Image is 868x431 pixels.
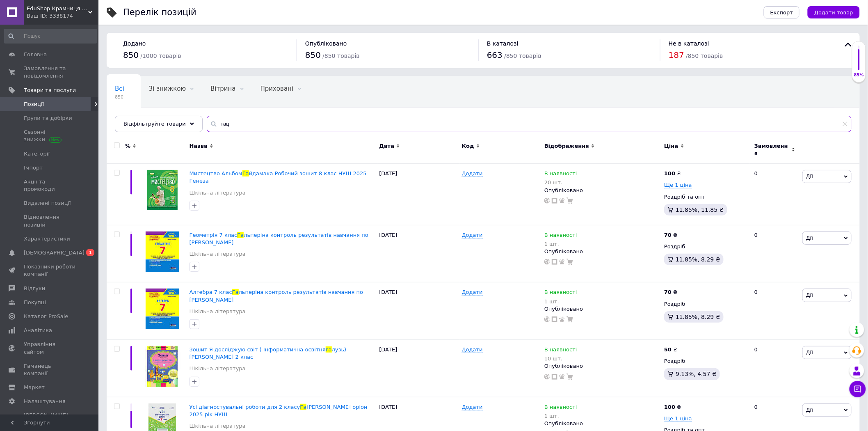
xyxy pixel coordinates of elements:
[237,232,244,238] span: Га
[24,178,76,193] span: Акції та промокоди
[142,346,183,387] img: Зошит Я досліджую світ ( Інформатична освітня галузь) Антонова 2 клас
[24,65,76,80] span: Замовлення та повідомлення
[504,53,541,59] span: / 850 товарів
[462,346,483,353] span: Додати
[664,346,672,353] b: 50
[664,142,678,150] span: Ціна
[190,404,368,417] span: [PERSON_NAME] оріон 2025 рік НУШ
[86,249,94,256] span: 1
[664,415,692,422] span: Ще 1 ціна
[322,53,359,59] span: / 850 товарів
[806,407,813,413] span: Дії
[850,381,866,397] button: Чат з покупцем
[24,101,44,108] span: Позиції
[190,422,246,430] a: Шкільна література
[123,40,146,47] span: Додано
[123,8,196,17] div: Перелік позицій
[487,40,519,47] span: В каталозі
[24,398,66,405] span: Налаштування
[24,128,76,143] span: Сезонні знижки
[544,232,577,241] span: В наявності
[544,346,577,355] span: В наявності
[749,164,800,225] div: 0
[664,193,747,201] div: Роздріб та опт
[190,170,367,184] span: йдамака Робочий зошит 8 клас НУШ 2025 Генеза
[676,314,720,320] span: 11.85%, 8.29 ₴
[544,142,589,150] span: Відображення
[754,142,790,157] span: Замовлення
[27,12,98,20] div: Ваш ID: 3338174
[544,355,577,362] div: 10 шт.
[300,404,307,410] span: Га
[544,404,577,413] span: В наявності
[676,371,717,377] span: 9.13%, 4.57 ₴
[24,341,76,355] span: Управління сайтом
[664,403,681,411] div: ₴
[24,249,85,257] span: [DEMOGRAPHIC_DATA]
[24,115,72,122] span: Групи та добірки
[814,9,853,16] span: Додати товар
[544,248,660,255] div: Опубліковано
[664,289,677,296] div: ₴
[664,170,681,177] div: ₴
[190,289,363,303] span: льперіна контроль результатів навчання по [PERSON_NAME]
[115,85,124,92] span: Всі
[115,94,124,100] span: 850
[125,142,130,150] span: %
[664,346,677,353] div: ₴
[806,235,813,241] span: Дії
[24,51,47,58] span: Головна
[806,173,813,179] span: Дії
[544,241,577,247] div: 1 шт.
[190,308,246,315] a: Шкільна література
[377,282,460,340] div: [DATE]
[462,170,483,177] span: Додати
[190,189,246,197] a: Шкільна література
[190,232,368,245] span: льперіна контроль результатів навчання по [PERSON_NAME]
[676,256,720,263] span: 11.85%, 8.29 ₴
[24,213,76,228] span: Відновлення позицій
[190,404,300,410] span: Усі діагностувальні роботи для 2 класу
[749,282,800,340] div: 0
[190,232,368,245] a: Геометрія 7 класГальперіна контроль результатів навчання по [PERSON_NAME]
[190,232,238,238] span: Геометрія 7 клас
[115,116,158,124] span: Опубліковані
[664,358,747,365] div: Роздріб
[4,29,97,44] input: Пошук
[232,289,239,295] span: Га
[377,225,460,282] div: [DATE]
[24,150,50,158] span: Категорії
[24,235,70,243] span: Характеристики
[808,6,860,18] button: Додати товар
[24,313,68,320] span: Каталог ProSale
[146,289,179,329] img: Алгебра 7 клас Гальперіна контроль результатів навчання по НУШ Літера
[207,116,852,132] input: Пошук по назві позиції, артикулу і пошуковим запитам
[190,346,347,360] a: Зошит Я досліджую світ ( Інформатична освітнягалузь) [PERSON_NAME] 2 клас
[676,206,724,213] span: 11.85%, 11.85 ₴
[544,305,660,313] div: Опубліковано
[377,340,460,397] div: [DATE]
[770,9,793,16] span: Експорт
[24,199,71,207] span: Видалені позиції
[140,53,181,59] span: / 1000 товарів
[190,250,246,258] a: Шкільна література
[24,362,76,377] span: Гаманець компанії
[806,349,813,355] span: Дії
[24,299,46,306] span: Покупці
[190,289,232,295] span: Алгебра 7 клас
[242,170,249,177] span: Га
[852,72,866,78] div: 85%
[462,404,483,410] span: Додати
[544,362,660,370] div: Опубліковано
[305,50,321,60] span: 850
[544,413,577,419] div: 1 шт.
[544,298,577,305] div: 1 шт.
[305,40,347,47] span: Опубліковано
[190,170,242,177] span: Мистецтво Альбом
[24,87,76,94] span: Товари та послуги
[190,346,326,353] span: Зошит Я досліджую світ ( Інформатична освітня
[190,404,368,417] a: Усі діагностувальні роботи для 2 класуГа[PERSON_NAME] оріон 2025 рік НУШ
[664,232,677,239] div: ₴
[377,164,460,225] div: [DATE]
[123,50,139,60] span: 850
